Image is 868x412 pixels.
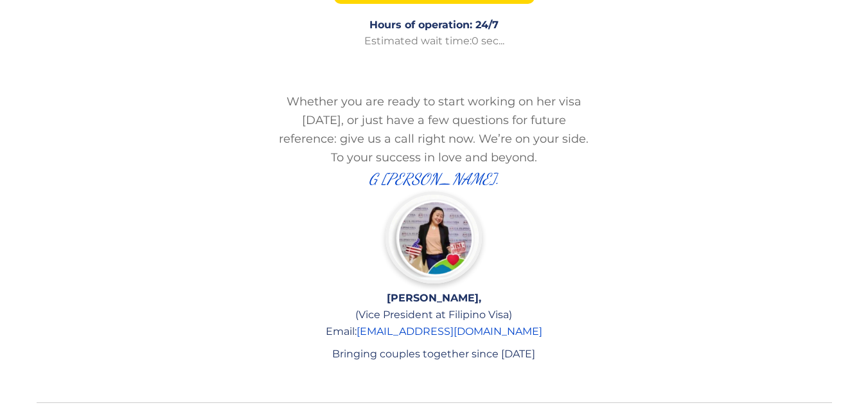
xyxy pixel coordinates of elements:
strong: [PERSON_NAME] [387,292,479,304]
span: Hours of operation: 24/7 [37,19,832,30]
p: , [276,290,592,307]
p: Whether you are ready to start working on her visa [DATE], or just have a few questions for futur... [276,93,592,166]
a: [EMAIL_ADDRESS][DOMAIN_NAME] [357,325,542,337]
p: G [PERSON_NAME]. [276,167,592,192]
span: 0 sec [472,35,499,47]
p: Estimated wait time: ... [37,33,832,49]
p: Email: [276,323,592,340]
p: Bringing couples together since [DATE] [276,346,592,366]
p: (Vice President at Filipino Visa) [276,307,592,323]
img: Profile Image [385,192,482,284]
